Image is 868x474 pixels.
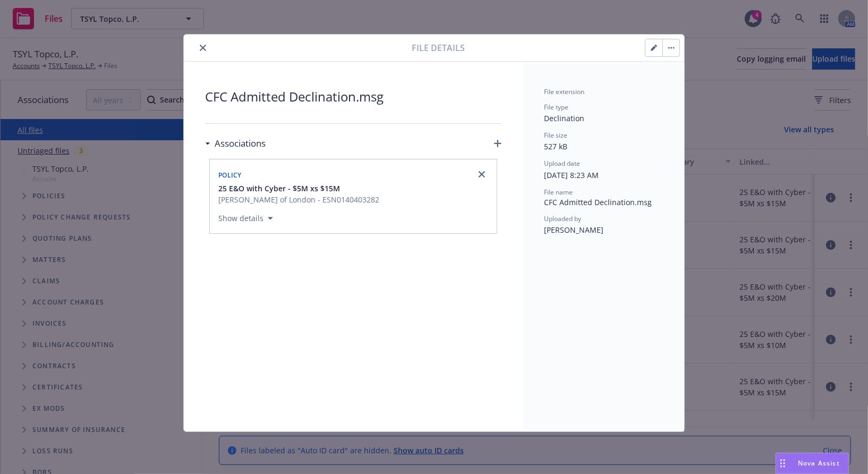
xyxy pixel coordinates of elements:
[544,188,573,197] span: File name
[412,41,465,54] span: File details
[218,171,242,180] span: Policy
[544,170,599,180] span: [DATE] 8:23 AM
[544,87,584,96] span: File extension
[475,168,488,181] a: close
[544,159,580,168] span: Upload date
[776,453,849,474] button: Nova Assist
[544,225,603,235] span: [PERSON_NAME]
[218,183,340,194] span: 25 E&O with Cyber - $5M xs $15M
[798,459,840,468] span: Nova Assist
[205,137,266,150] div: Associations
[544,141,567,151] span: 527 kB
[214,212,277,225] button: Show details
[776,453,789,473] div: Drag to move
[218,183,379,194] button: 25 E&O with Cyber - $5M xs $15M
[544,113,584,123] span: Declination
[197,41,209,54] button: close
[215,137,266,150] h3: Associations
[205,87,501,106] span: CFC Admitted Declination.msg
[218,194,379,205] span: [PERSON_NAME] of London - ESN0140403282
[544,197,663,208] span: CFC Admitted Declination.msg
[544,131,567,140] span: File size
[544,103,568,112] span: File type
[544,214,581,223] span: Uploaded by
